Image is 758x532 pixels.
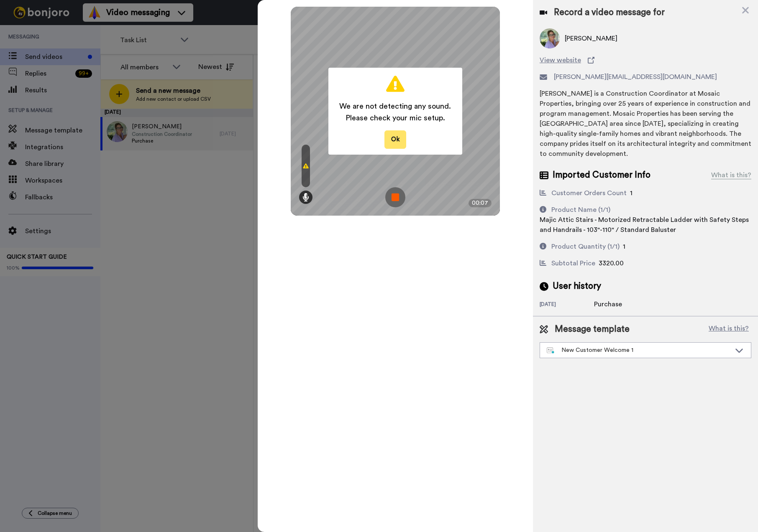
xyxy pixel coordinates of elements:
[623,243,625,250] span: 1
[706,323,751,336] button: What is this?
[384,130,406,148] button: Ok
[469,199,492,207] div: 00:07
[385,187,405,207] img: ic_record_stop.svg
[553,169,650,181] span: Imported Customer Info
[540,216,749,233] span: Majic Attic Stairs - Motorized Retractable Ladder with Safety Steps and Handrails - 103"-110" / S...
[599,260,624,267] span: 3320.00
[551,188,627,198] div: Customer Orders Count
[551,258,595,268] div: Subtotal Price
[547,347,555,354] img: nextgen-template.svg
[630,190,633,196] span: 1
[551,205,610,215] div: Product Name (1/1)
[554,72,717,82] span: [PERSON_NAME][EMAIL_ADDRESS][DOMAIN_NAME]
[547,346,731,354] div: New Customer Welcome 1
[339,112,451,124] span: Please check your mic setup.
[339,100,451,112] span: We are not detecting any sound.
[540,301,594,309] div: [DATE]
[711,170,751,180] div: What is this?
[540,89,751,159] div: [PERSON_NAME] is a Construction Coordinator at Mosaic Properties, bringing over 25 years of exper...
[540,55,751,65] a: View website
[594,299,636,309] div: Purchase
[555,323,630,336] span: Message template
[553,280,601,293] span: User history
[551,242,620,252] div: Product Quantity (1/1)
[540,55,581,65] span: View website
